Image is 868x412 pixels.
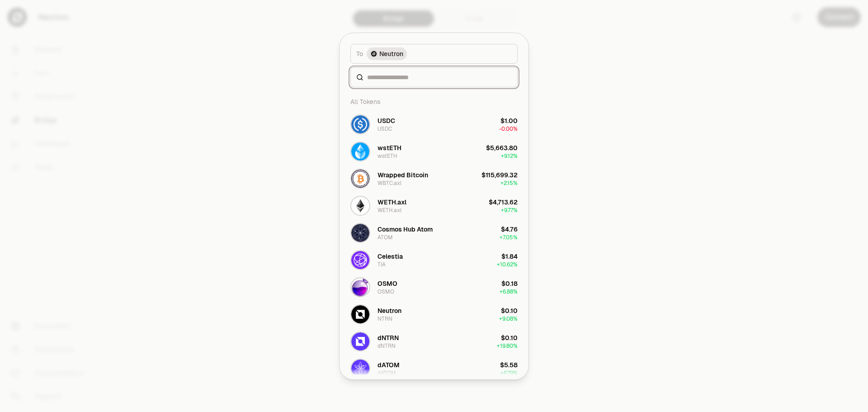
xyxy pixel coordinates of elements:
img: ATOM Logo [351,224,369,242]
img: wstETH Logo [351,142,369,161]
div: Cosmos Hub Atom [377,225,433,234]
div: wstETH [377,143,401,152]
button: TIA LogoCelestiaTIA$1.84+10.62% [345,246,523,274]
img: dNTRN Logo [351,332,369,350]
div: USDC [377,116,395,125]
span: + 9.12% [501,152,518,160]
img: WETH.axl Logo [351,197,369,215]
span: + 6.79% [500,369,518,377]
div: USDC [377,125,392,133]
button: dNTRN LogodNTRNdNTRN$0.10+19.80% [345,328,523,355]
div: NTRN [377,315,392,322]
div: $1.84 [501,252,518,261]
div: $5,663.80 [486,143,518,152]
div: OSMO [377,288,394,295]
div: $115,699.32 [481,170,518,180]
img: Neutron Logo [370,50,377,57]
button: WETH.axl LogoWETH.axlWETH.axl$4,713.62+9.77% [345,192,523,219]
div: dATOM [377,360,400,369]
button: WBTC.axl LogoWrapped BitcoinWBTC.axl$115,699.32+2.15% [345,165,523,192]
div: $1.00 [500,116,518,125]
span: + 9.08% [499,315,518,322]
div: WBTC.axl [377,180,401,187]
span: To [356,49,363,58]
div: WETH.axl [377,198,406,207]
div: $5.58 [500,360,518,369]
div: $0.10 [501,333,518,342]
div: dATOM [377,369,396,377]
div: dNTRN [377,333,399,342]
span: Neutron [379,49,403,58]
div: OSMO [377,279,397,288]
div: $4,713.62 [489,198,518,207]
img: OSMO Logo [351,278,369,296]
div: wstETH [377,152,397,160]
span: + 10.62% [497,261,518,268]
div: Wrapped Bitcoin [377,170,428,180]
div: dNTRN [377,342,396,350]
div: Neutron [377,306,401,315]
button: wstETH LogowstETHwstETH$5,663.80+9.12% [345,138,523,165]
span: + 2.15% [500,180,518,187]
img: NTRN Logo [351,305,369,323]
div: WETH.axl [377,207,401,214]
div: All Tokens [345,93,523,111]
div: TIA [377,261,386,268]
button: ToNeutron LogoNeutron [350,44,518,64]
div: $4.76 [501,225,518,234]
img: TIA Logo [351,251,369,269]
div: ATOM [377,234,393,241]
button: ATOM LogoCosmos Hub AtomATOM$4.76+7.05% [345,219,523,246]
span: + 6.88% [500,288,518,295]
button: USDC LogoUSDCUSDC$1.00-0.00% [345,111,523,138]
div: $0.10 [501,306,518,315]
img: USDC Logo [351,115,369,133]
div: Celestia [377,252,403,261]
span: + 19.80% [497,342,518,350]
img: WBTC.axl Logo [351,170,369,188]
button: OSMO LogoOSMOOSMO$0.18+6.88% [345,274,523,301]
div: $0.18 [501,279,518,288]
span: -0.00% [499,125,518,133]
img: dATOM Logo [351,360,369,378]
span: + 7.05% [500,234,518,241]
span: + 9.77% [501,207,518,214]
button: NTRN LogoNeutronNTRN$0.10+9.08% [345,301,523,328]
button: dATOM LogodATOMdATOM$5.58+6.79% [345,355,523,382]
